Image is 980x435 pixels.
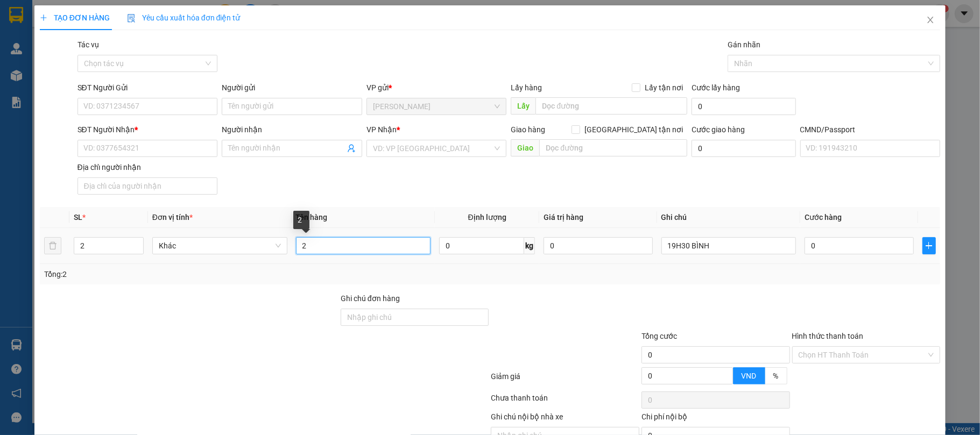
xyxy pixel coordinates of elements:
span: Giao hàng [511,125,545,134]
label: Ghi chú đơn hàng [341,294,400,303]
input: Ghi Chú [661,237,796,254]
span: SL [74,213,82,222]
span: Đơn vị tính [152,213,193,222]
label: Hình thức thanh toán [792,332,864,340]
span: Khác [159,238,281,254]
input: Ghi chú đơn hàng [341,309,489,326]
span: plus [40,14,47,22]
span: Hồ Chí Minh [373,98,500,115]
div: Chi phí nội bộ [641,411,790,427]
span: Giao [511,139,539,156]
label: Cước giao hàng [692,125,745,134]
span: % [773,372,779,380]
span: Lấy tận nơi [640,82,687,94]
span: [GEOGRAPHIC_DATA] tận nơi [580,124,687,136]
button: delete [44,237,61,254]
span: TẠO ĐƠN HÀNG [40,13,110,22]
span: Nhận: [103,9,129,20]
div: Người nhận [222,124,362,136]
input: Cước lấy hàng [692,98,795,115]
div: Tổng: 2 [44,268,379,280]
input: Cước giao hàng [692,140,795,157]
div: [PERSON_NAME] [9,9,95,33]
label: Gán nhãn [728,40,760,49]
div: VP gửi [366,82,507,94]
div: Giảm giá [490,370,640,389]
span: kg [524,237,535,254]
div: [GEOGRAPHIC_DATA] [103,9,212,33]
div: 2 [293,211,309,229]
input: Dọc đường [539,139,687,156]
div: PHÁT [103,33,212,46]
button: plus [922,237,936,254]
label: Cước lấy hàng [692,83,740,92]
span: Cước hàng [805,213,842,222]
span: Gửi: [9,9,26,20]
th: Ghi chú [657,207,801,228]
div: SĐT Người Nhận [77,124,218,136]
button: Close [915,5,946,35]
span: Yêu cầu xuất hóa đơn điện tử [127,13,241,22]
div: SĐT Người Gửi [77,82,218,94]
div: PHÚC [9,33,95,46]
span: Lấy [511,97,535,115]
span: Giá trị hàng [544,213,583,222]
div: Địa chỉ người nhận [77,161,218,173]
input: Dọc đường [535,97,687,115]
span: close [926,16,935,24]
div: CMND/Passport [800,124,941,136]
input: 0 [544,237,652,254]
input: Địa chỉ của người nhận [77,177,218,195]
div: Ghi chú nội bộ nhà xe [491,411,639,427]
div: 20.000 [8,68,97,104]
label: Tác vụ [77,40,99,49]
span: plus [923,241,936,250]
span: user-add [347,144,356,153]
div: Chưa thanh toán [490,392,640,411]
span: VND [742,372,757,380]
span: Tổng cước [641,332,677,340]
span: Định lượng [468,213,506,222]
span: Đã [PERSON_NAME] : [8,68,84,91]
span: VP Nhận [366,125,397,134]
input: VD: Bàn, Ghế [296,237,431,254]
span: Lấy hàng [511,83,542,92]
img: icon [127,14,136,23]
span: Tên hàng [296,213,328,222]
div: Người gửi [222,82,362,94]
